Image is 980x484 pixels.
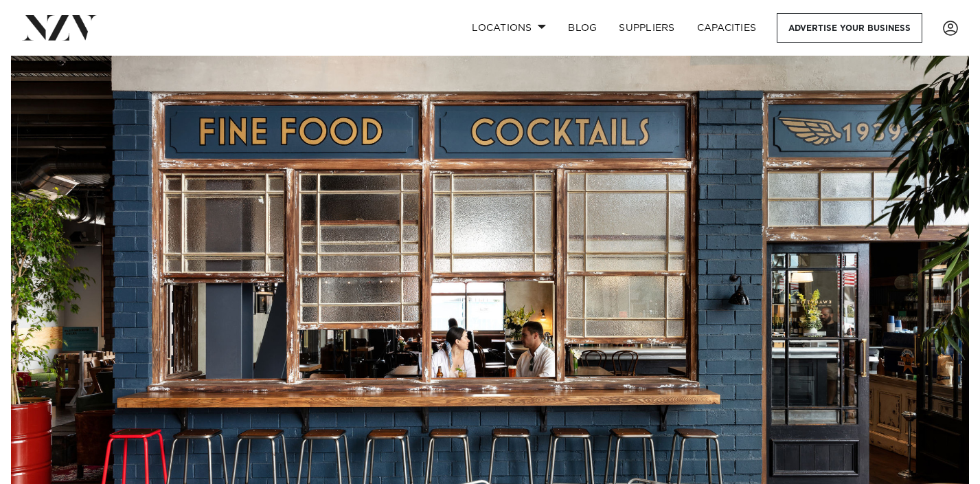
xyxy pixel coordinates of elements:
img: nzv-logo.png [22,15,97,40]
a: Capacities [686,13,768,43]
a: BLOG [557,13,608,43]
a: Advertise your business [777,13,922,43]
a: Locations [461,13,557,43]
a: SUPPLIERS [608,13,685,43]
